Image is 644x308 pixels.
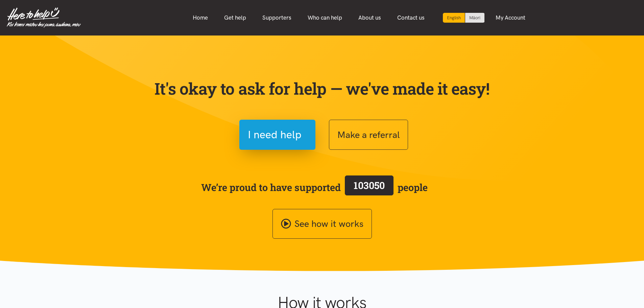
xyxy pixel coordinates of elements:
a: My Account [487,10,533,25]
a: See how it works [272,209,372,239]
div: Language toggle [443,13,485,23]
span: We’re proud to have supported people [201,174,428,200]
a: Supporters [254,10,300,25]
a: 103050 [341,174,398,200]
a: About us [350,10,389,25]
img: Home [7,7,81,28]
span: I need help [248,126,302,143]
button: I need help [239,120,315,150]
a: Switch to Te Reo Māori [465,13,484,23]
span: 103050 [354,179,385,192]
button: Make a referral [329,120,408,150]
a: Who can help [300,10,350,25]
div: Current language [443,13,465,23]
a: Contact us [389,10,433,25]
a: Get help [216,10,254,25]
a: Home [185,10,216,25]
p: It's okay to ask for help — we've made it easy! [153,79,491,98]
